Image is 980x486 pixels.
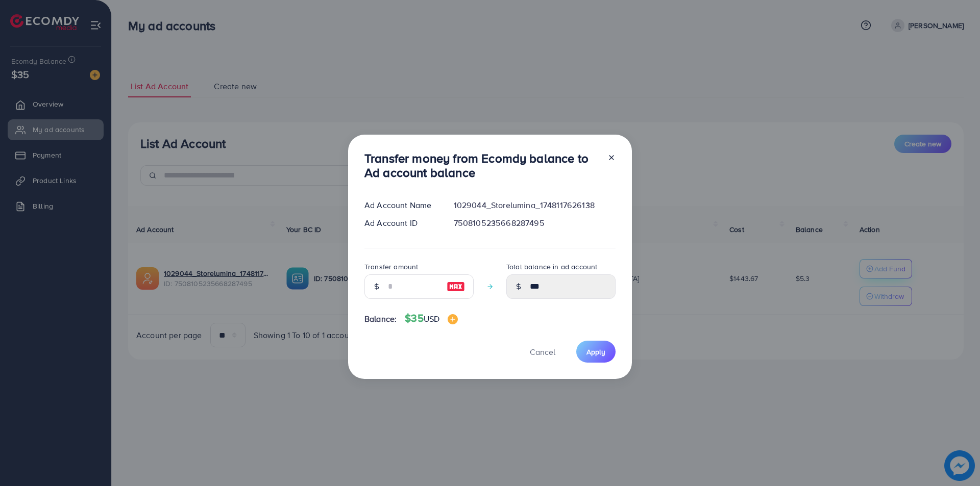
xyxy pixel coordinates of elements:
[446,199,624,211] div: 1029044_Storelumina_1748117626138
[447,280,465,293] img: image
[424,313,439,324] span: USD
[364,313,397,325] span: Balance:
[576,341,616,363] button: Apply
[446,217,624,229] div: 7508105235668287495
[506,262,597,272] label: Total balance in ad account
[364,262,418,272] label: Transfer amount
[356,217,446,229] div: Ad Account ID
[405,312,458,325] h4: $35
[448,314,458,324] img: image
[356,199,446,211] div: Ad Account Name
[517,341,568,363] button: Cancel
[586,347,605,357] span: Apply
[364,151,599,181] h3: Transfer money from Ecomdy balance to Ad account balance
[530,346,555,357] span: Cancel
